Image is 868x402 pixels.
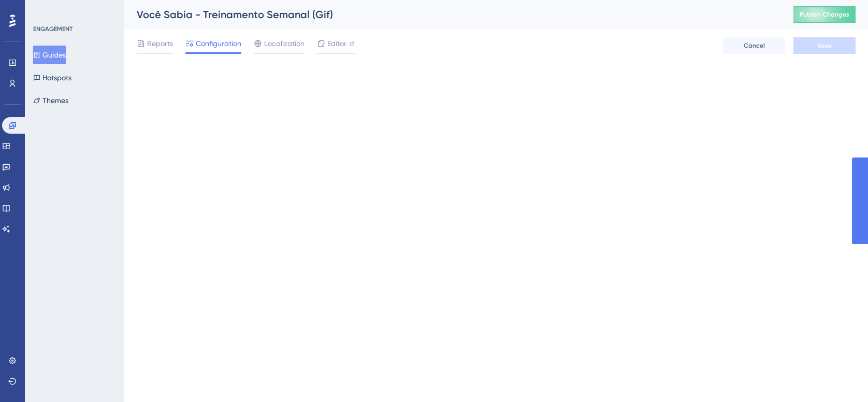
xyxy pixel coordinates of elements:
div: Você Sabia - Treinamento Semanal (Gif) [137,7,768,22]
span: Cancel [744,41,765,50]
span: Publish Changes [800,10,849,19]
button: Guides [33,46,66,64]
span: Reports [147,37,173,50]
button: Themes [33,91,68,110]
button: Cancel [723,37,785,54]
iframe: UserGuiding AI Assistant Launcher [824,361,856,392]
button: Save [793,37,856,54]
button: Publish Changes [793,6,856,23]
span: Localization [264,37,305,50]
span: Editor [327,37,346,50]
button: Hotspots [33,68,71,87]
div: ENGAGEMENT [33,25,73,33]
span: Save [817,41,832,50]
span: Configuration [196,37,241,50]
